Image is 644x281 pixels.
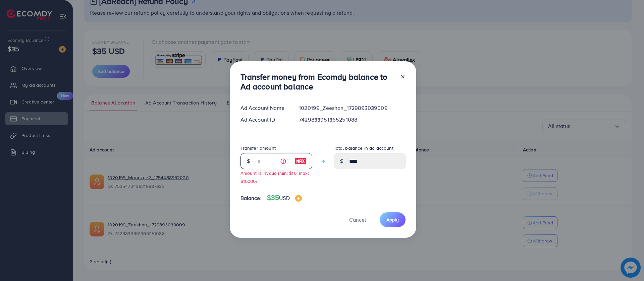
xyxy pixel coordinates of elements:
span: Balance: [240,194,262,202]
div: Ad Account Name [235,104,294,112]
div: Ad Account ID [235,116,294,124]
button: Apply [380,212,406,227]
h4: $35 [267,194,302,202]
label: Total balance in ad account [334,145,393,151]
span: Cancel [349,216,366,223]
button: Cancel [341,212,374,227]
div: 1020199_Zeeshan_1729893039009 [293,104,411,112]
div: 7429833951365251088 [293,116,411,124]
h3: Transfer money from Ecomdy balance to Ad account balance [240,72,395,91]
img: image [294,157,307,165]
label: Transfer amount [240,145,276,151]
img: image [295,195,302,202]
small: Amount is invalid (min: $10, max: $10000) [240,170,309,184]
span: USD [279,194,289,202]
span: Apply [386,216,399,223]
